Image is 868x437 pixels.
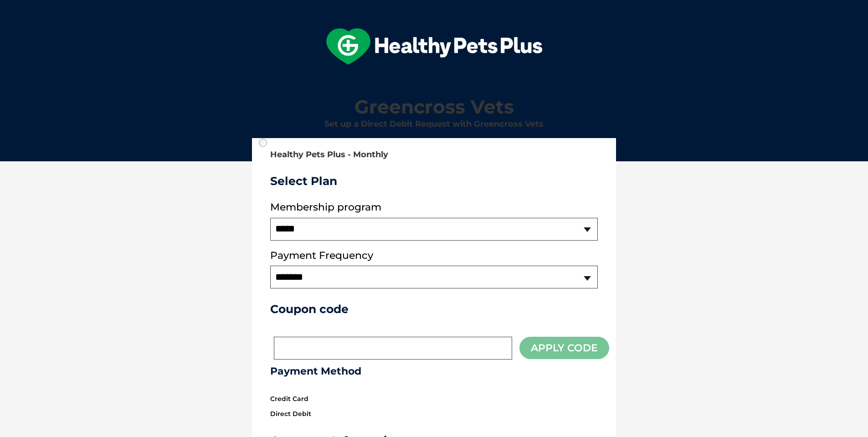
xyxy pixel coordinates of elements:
[256,97,612,117] h1: Greencross Vets
[270,408,311,420] label: Direct Debit
[326,28,542,65] img: hpp-logo-landscape-green-white.png
[270,393,308,405] label: Credit Card
[270,150,598,159] h2: Healthy Pets Plus - Monthly
[270,201,598,213] label: Membership program
[519,337,609,359] button: Apply Code
[270,302,598,316] h3: Coupon code
[259,139,267,147] input: Direct Debit
[270,250,373,262] label: Payment Frequency
[270,174,598,188] h3: Select Plan
[270,365,598,377] h3: Payment Method
[256,120,612,129] h2: Set up a Direct Debit Request with Greencross Vets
